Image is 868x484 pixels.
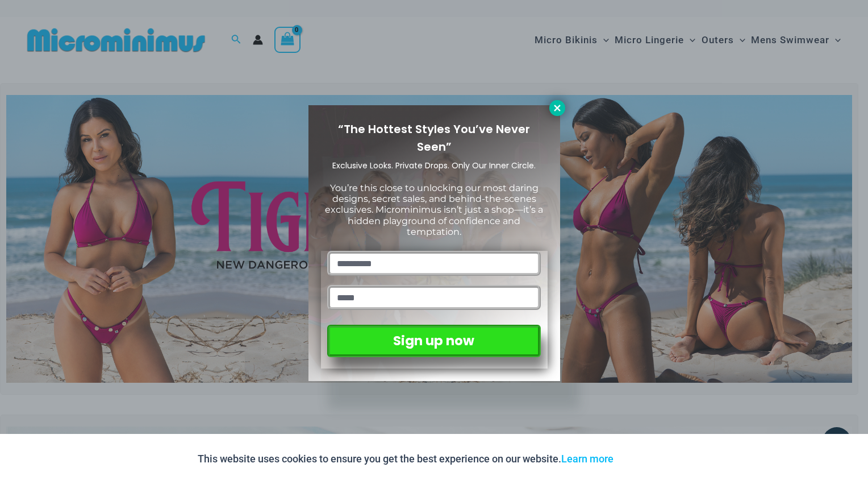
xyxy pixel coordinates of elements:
[332,160,536,171] span: Exclusive Looks. Private Drops. Only Our Inner Circle.
[325,183,543,237] span: You’re this close to unlocking our most daring designs, secret sales, and behind-the-scenes exclu...
[338,121,530,155] span: “The Hottest Styles You’ve Never Seen”
[561,453,614,465] a: Learn more
[549,100,565,116] button: Close
[198,450,614,468] p: This website uses cookies to ensure you get the best experience on our website.
[622,445,670,473] button: Accept
[327,325,540,357] button: Sign up now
